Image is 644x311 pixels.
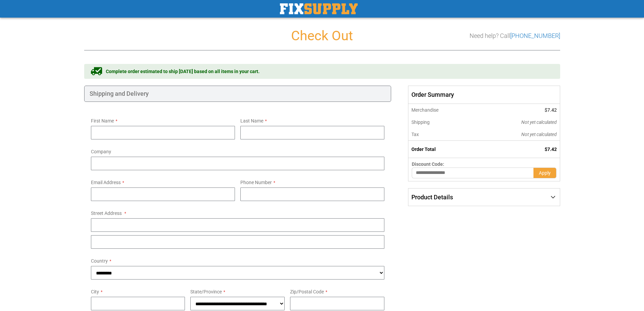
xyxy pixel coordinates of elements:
span: Not yet calculated [521,132,557,137]
span: Last Name [240,118,263,124]
span: Order Summary [408,86,560,104]
span: Country [91,258,108,264]
button: Apply [533,168,556,178]
a: store logo [280,3,358,14]
span: Not yet calculated [521,119,557,125]
div: Shipping and Delivery [84,86,391,102]
th: Merchandise [408,104,476,116]
span: First Name [91,118,114,124]
span: City [91,289,99,294]
span: Complete order estimated to ship [DATE] based on all items in your cart. [106,68,260,75]
strong: Order Total [411,147,436,152]
a: [PHONE_NUMBER] [510,32,560,39]
span: Apply [539,170,551,176]
h3: Need help? Call [470,32,560,39]
span: State/Province [190,289,222,294]
span: Phone Number [240,180,272,185]
span: Email Address [91,180,121,185]
span: $7.42 [545,147,557,152]
span: Zip/Postal Code [290,289,324,294]
h1: Check Out [84,28,560,43]
span: $7.42 [545,107,557,113]
th: Tax [408,128,476,141]
span: Company [91,149,111,154]
img: Fix Industrial Supply [280,3,358,14]
span: Street Address [91,210,122,216]
span: Product Details [411,194,453,201]
span: Discount Code: [412,161,444,167]
span: Shipping [411,119,430,125]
